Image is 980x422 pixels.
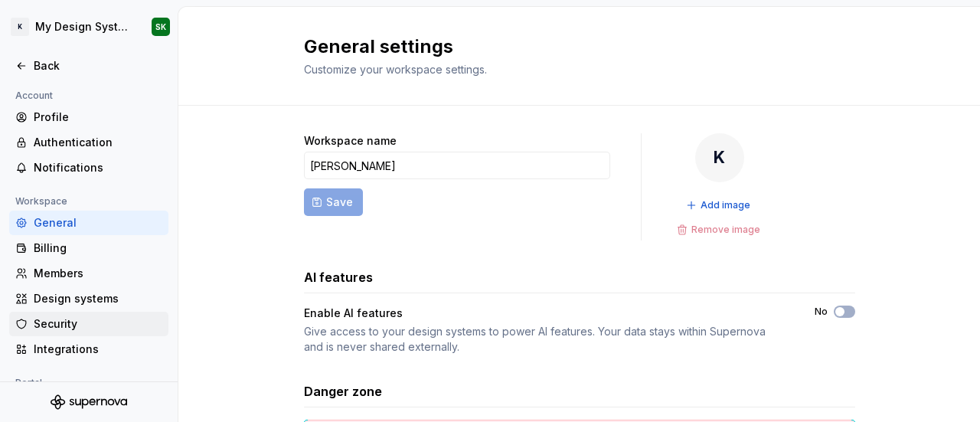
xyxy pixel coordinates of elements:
div: Billing [34,240,162,256]
a: Back [9,54,168,78]
h2: General settings [304,34,837,59]
h3: AI features [304,268,373,286]
a: Members [9,261,168,286]
a: Integrations [9,337,168,361]
div: SK [155,21,166,33]
a: General [9,211,168,235]
div: Profile [34,110,162,125]
div: K [11,18,29,36]
div: Workspace [9,192,73,211]
div: K [695,133,744,182]
div: Notifications [34,160,162,175]
div: Authentication [34,135,162,150]
div: Back [34,58,162,74]
label: Workspace name [304,133,397,149]
div: Design systems [34,291,162,306]
div: My Design System [35,19,133,34]
label: No [815,306,828,318]
h3: Danger zone [304,382,382,401]
a: Design systems [9,286,168,311]
svg: Supernova Logo [51,394,127,410]
button: Add image [681,195,757,216]
div: Enable AI features [304,306,403,321]
div: Account [9,87,59,105]
span: Add image [701,199,750,211]
a: Authentication [9,130,168,155]
div: General [34,215,162,231]
div: Members [34,266,162,281]
button: KMy Design SystemSK [3,10,175,44]
a: Notifications [9,155,168,180]
div: Portal [9,374,48,392]
div: Integrations [34,342,162,357]
span: Customize your workspace settings. [304,63,487,76]
div: Give access to your design systems to power AI features. Your data stays within Supernova and is ... [304,324,787,355]
div: Security [34,316,162,332]
a: Billing [9,236,168,260]
a: Security [9,312,168,336]
a: Profile [9,105,168,129]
